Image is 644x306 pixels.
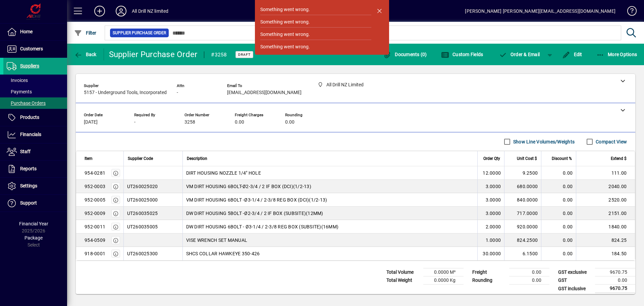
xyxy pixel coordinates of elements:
span: 0.00 [235,120,244,125]
a: Financials [3,126,67,143]
span: Home [20,29,33,34]
div: 952-0009 [85,210,105,217]
td: UT260025000 [123,193,182,207]
span: 5157 - Underground Tools, Incorporated [84,90,167,95]
a: Settings [3,178,67,194]
span: Support [20,200,37,206]
div: 954-0281 [85,170,105,176]
td: 9.2500 [504,166,541,180]
span: Discount % [552,155,572,162]
span: Edit [562,52,582,57]
button: Custom Fields [439,48,485,60]
div: [PERSON_NAME] [PERSON_NAME][EMAIL_ADDRESS][DOMAIN_NAME] [465,6,615,16]
td: 840.0000 [504,193,541,207]
td: GST [555,276,595,285]
div: Supplier Purchase Order [109,49,198,60]
td: 0.00 [595,276,635,285]
td: 824.25 [576,233,635,247]
span: Payments [7,89,32,94]
span: [EMAIL_ADDRESS][DOMAIN_NAME] [227,90,302,95]
span: Staff [20,149,31,154]
button: Edit [560,48,584,60]
td: 0.00 [541,207,576,220]
div: 918-0001 [85,250,105,257]
td: 680.0000 [504,180,541,193]
td: 0.00 [509,268,549,276]
span: DW DIRT HOUSING 6BOLT - Ø3-1/4 / 2-3/8 REG BOX (SUBSITE)(16MM) [186,223,339,230]
div: 952-0005 [85,196,105,203]
button: Order & Email [495,48,543,60]
span: Extend $ [611,155,627,162]
td: 9670.75 [595,268,635,276]
div: 952-0011 [85,223,105,230]
td: 111.00 [576,166,635,180]
td: 0.00 [541,166,576,180]
a: Products [3,109,67,126]
button: Profile [110,5,132,17]
span: [DATE] [84,120,98,125]
td: 0.00 [541,233,576,247]
span: Supplier Code [128,155,153,162]
span: Item [85,155,93,162]
a: Home [3,24,67,40]
td: UT260035025 [123,207,182,220]
span: Description [187,155,207,162]
td: UT260025020 [123,180,182,193]
span: 0.00 [285,120,294,125]
td: GST inclusive [555,285,595,293]
td: 0.00 [541,180,576,193]
div: All Drill NZ limited [132,6,169,16]
a: Customers [3,41,67,57]
span: More Options [596,52,637,57]
td: 0.00 [509,276,549,285]
button: Documents (0) [382,48,429,60]
td: 717.0000 [504,207,541,220]
a: Knowledge Base [622,1,636,23]
span: Filter [74,30,97,36]
td: 0.0000 Kg [423,276,464,285]
app-page-header-button: Back [67,48,104,60]
span: Financials [20,132,41,137]
span: VM DIRT HOUSING 6BOLT -Ø3-1/4 / 2-3/8 REG BOX (DCI)(1/2-13) [186,196,327,203]
div: 954-0509 [85,237,105,244]
td: 3.0000 [477,180,504,193]
a: Reports [3,161,67,177]
span: VISE WRENCH SET MANUAL [186,237,248,244]
span: Purchase Orders [7,100,46,106]
td: GST exclusive [555,268,595,276]
span: 3258 [184,120,195,125]
button: Back [72,48,98,60]
td: 12.0000 [477,166,504,180]
td: 1840.00 [576,220,635,233]
span: Supplier Purchase Order [113,30,166,36]
span: - [177,90,178,95]
td: 3.0000 [477,207,504,220]
td: Total Weight [383,276,423,285]
td: 0.0000 M³ [423,268,464,276]
span: Suppliers [20,63,39,69]
label: Compact View [594,138,627,145]
div: #3258 [211,49,227,60]
span: Unit Cost $ [517,155,537,162]
td: 9670.75 [595,285,635,293]
td: Freight [469,268,509,276]
td: UT260025300 [123,247,182,260]
span: SHCS COLLAR HAWKEYE 350-426 [186,250,260,257]
span: Invoices [7,78,28,83]
button: Add [89,5,110,17]
td: Total Volume [383,268,423,276]
button: Filter [72,27,98,39]
td: 0.00 [541,247,576,260]
span: VM DIRT HOUSING 6BOLT-Ø2-3/4 / 2 IF BOX (DCI)(1/2-13) [186,183,311,190]
td: 824.2500 [504,233,541,247]
td: 0.00 [541,193,576,207]
a: Payments [3,86,67,97]
td: 2.0000 [477,220,504,233]
td: 0.00 [541,220,576,233]
td: 184.50 [576,247,635,260]
a: Support [3,195,67,212]
span: Package [24,235,43,241]
button: More Options [595,48,639,60]
span: Products [20,115,39,120]
td: 3.0000 [477,193,504,207]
